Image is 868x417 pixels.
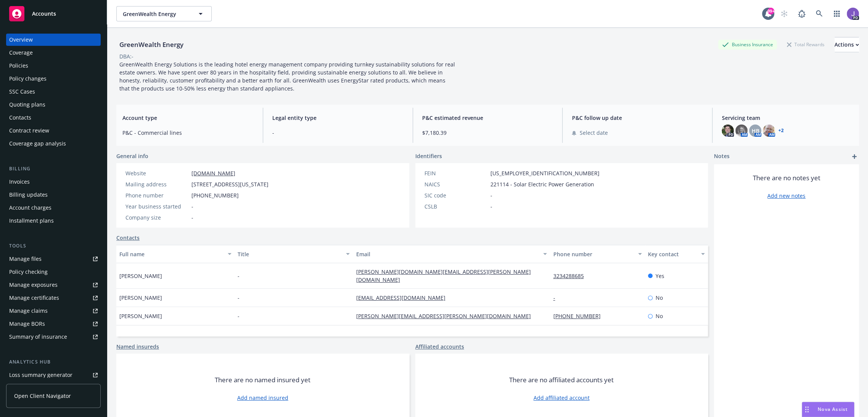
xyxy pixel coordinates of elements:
[116,152,148,160] span: General info
[722,124,734,137] img: photo
[6,318,101,330] a: Manage BORs
[119,61,457,92] span: GreenWealth Energy Solutions is the leading hotel energy management company providing turnkey sus...
[125,191,188,199] div: Phone number
[6,331,101,343] a: Summary of insurance
[9,86,35,98] div: SSC Cases
[829,6,844,21] a: Switch app
[9,112,31,124] div: Contacts
[6,137,101,150] a: Coverage gap analysis
[272,129,403,137] span: -
[424,202,487,210] div: CSLB
[123,10,189,18] span: GreenWealth Energy
[9,202,51,214] div: Account charges
[6,215,101,227] a: Installment plans
[6,60,101,72] a: Policies
[9,73,47,85] div: Policy changes
[648,250,696,258] div: Key contact
[356,294,451,301] a: [EMAIL_ADDRESS][DOMAIN_NAME]
[802,402,854,417] button: Nova Assist
[6,202,101,214] a: Account charges
[656,272,664,280] span: Yes
[125,202,188,210] div: Year business started
[656,294,663,302] span: No
[6,86,101,98] a: SSC Cases
[6,176,101,188] a: Invoices
[415,152,442,160] span: Identifiers
[818,406,848,412] span: Nova Assist
[119,250,223,258] div: Full name
[422,129,553,137] span: $7,180.39
[9,369,72,381] div: Loss summary generator
[356,250,538,258] div: Email
[116,343,159,351] a: Named insureds
[778,128,783,133] a: +2
[424,169,487,177] div: FEIN
[6,3,101,24] a: Accounts
[812,6,827,21] a: Search
[794,6,809,21] a: Report a Bug
[9,99,45,111] div: Quoting plans
[9,137,66,150] div: Coverage gap analysis
[834,37,859,52] button: Actions
[722,114,853,122] span: Servicing team
[9,331,67,343] div: Summary of insurance
[490,191,492,199] span: -
[356,268,530,283] a: [PERSON_NAME][DOMAIN_NAME][EMAIL_ADDRESS][PERSON_NAME][DOMAIN_NAME]
[735,124,747,137] img: photo
[850,152,859,161] a: add
[9,47,33,59] div: Coverage
[238,250,341,258] div: Title
[6,165,101,173] div: Billing
[751,127,759,135] span: HB
[424,180,487,188] div: NAICS
[122,114,254,122] span: Account type
[718,40,777,49] div: Business Insurance
[9,176,30,188] div: Invoices
[767,8,774,15] div: 99+
[6,99,101,111] a: Quoting plans
[6,279,101,291] a: Manage exposures
[714,152,730,161] span: Notes
[534,394,590,402] a: Add affiliated account
[6,292,101,304] a: Manage certificates
[119,294,162,302] span: [PERSON_NAME]
[553,272,590,280] a: 3234288685
[9,34,33,46] div: Overview
[415,343,464,351] a: Affiliated accounts
[783,40,828,49] div: Total Rewards
[116,6,212,21] button: GreenWealth Energy
[6,266,101,278] a: Policy checking
[356,312,537,320] a: [PERSON_NAME][EMAIL_ADDRESS][PERSON_NAME][DOMAIN_NAME]
[424,191,487,199] div: SIC code
[116,245,235,263] button: Full name
[553,294,561,301] a: -
[237,394,288,402] a: Add named insured
[9,318,45,330] div: Manage BORs
[656,312,663,320] span: No
[125,180,188,188] div: Mailing address
[122,129,254,137] span: P&C - Commercial lines
[490,180,594,188] span: 221114 - Solar Electric Power Generation
[6,34,101,46] a: Overview
[14,392,71,400] span: Open Client Navigator
[6,189,101,201] a: Billing updates
[6,112,101,124] a: Contacts
[32,11,56,17] span: Accounts
[6,369,101,381] a: Loss summary generator
[572,114,703,122] span: P&C follow up date
[645,245,708,263] button: Key contact
[763,124,775,137] img: photo
[767,192,805,200] a: Add new notes
[9,60,28,72] div: Policies
[422,114,553,122] span: P&C estimated revenue
[119,312,162,320] span: [PERSON_NAME]
[191,213,193,221] span: -
[116,40,186,50] div: GreenWealth Energy
[191,170,235,177] a: [DOMAIN_NAME]
[553,312,606,320] a: [PHONE_NUMBER]
[490,202,492,210] span: -
[9,253,42,265] div: Manage files
[802,402,812,417] div: Drag to move
[553,250,633,258] div: Phone number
